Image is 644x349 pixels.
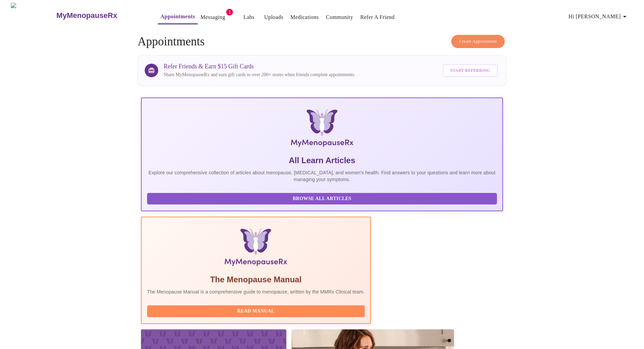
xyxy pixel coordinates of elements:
[147,195,499,201] a: Browse All Articles
[164,63,354,70] h3: Refer Friends & Earn $15 Gift Cards
[358,10,398,24] button: Refer a Friend
[11,3,55,28] img: MyMenopauseRx Logo
[138,35,506,48] h4: Appointments
[55,4,144,27] a: MyMenopauseRx
[226,9,233,16] span: 1
[201,109,443,150] img: MyMenopauseRx Logo
[147,308,366,313] a: Read Manual
[147,305,365,317] button: Read Manual
[154,307,358,315] span: Read Manual
[182,228,330,269] img: Menopause Manual
[147,155,497,166] h5: All Learn Articles
[154,195,490,203] span: Browse All Articles
[200,13,225,22] a: Messaging
[147,193,497,205] button: Browse All Articles
[158,10,198,24] button: Appointments
[450,67,490,74] span: Start Referring
[459,38,497,45] span: Create Appointment
[147,288,365,295] p: The Menopause Manual is a comprehensive guide to menopause, written by the MMRx Clinical team.
[147,169,497,183] p: Explore our comprehensive collection of articles about menopause, [MEDICAL_DATA], and women's hea...
[243,13,255,22] a: Labs
[264,13,283,22] a: Uploads
[569,12,629,21] span: Hi [PERSON_NAME]
[360,13,395,22] a: Refer a Friend
[441,61,499,80] a: Start Referring
[56,11,117,20] h3: MyMenopauseRx
[451,35,505,48] button: Create Appointment
[443,64,498,77] button: Start Referring
[326,13,353,22] a: Community
[261,10,286,24] button: Uploads
[161,12,195,21] a: Appointments
[566,10,631,23] button: Hi [PERSON_NAME]
[323,10,356,24] button: Community
[238,10,260,24] button: Labs
[147,274,365,285] h5: The Menopause Manual
[164,71,354,78] p: Share MyMenopauseRx and earn gift cards to over 200+ stores when friends complete appointments
[288,10,321,24] button: Medications
[198,10,228,24] button: Messaging
[290,13,319,22] a: Medications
